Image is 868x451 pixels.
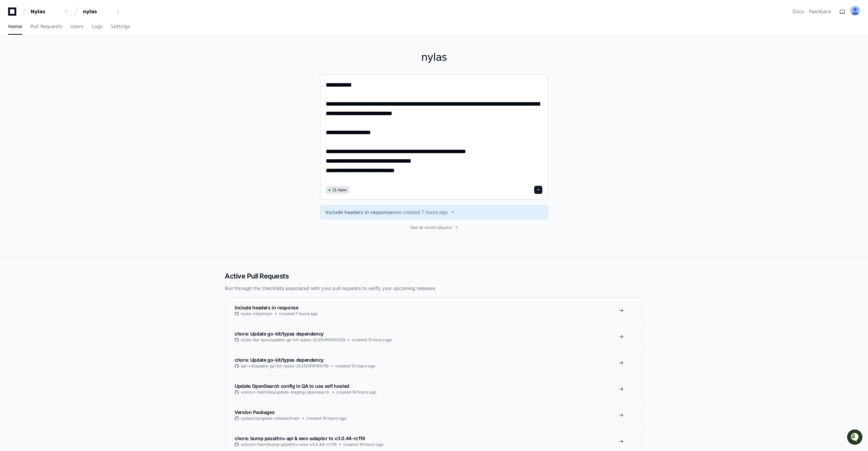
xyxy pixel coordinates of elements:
[241,363,328,369] span: api-v3/update-go-kit-types-20250916191059
[92,24,103,29] span: Logs
[225,402,643,428] a: Version Packagesnylas/changeset-release/maincreated 16 hours ago
[306,416,346,421] span: created 16 hours ago
[7,51,19,63] img: 1756235613930-3d25f9e4-fa56-45dd-b3ad-e072dfbd1548
[235,435,365,441] span: chore: bump passthru-api & ews-adaptor to v3.0.44-rc119
[23,51,111,57] div: Start new chat
[83,8,112,15] div: nylas
[235,357,324,363] span: chore: Update go-kit/types dependency
[235,331,324,337] span: chore: Update go-kit/types dependency
[326,209,393,216] span: Include headers in response
[225,271,643,281] h2: Active Pull Requests
[70,24,84,29] span: Users
[225,349,643,376] a: chore: Update go-kit/types dependencyapi-v3/update-go-kit-types-20250916191059created 15 hours ago
[31,8,60,15] div: Nylas
[241,390,329,395] span: unicorn-helm/tas/update-staging-opensearch
[850,6,860,15] img: ALV-UjU-Uivu_cc8zlDcn2c9MNEgVYayUocKx0gHV_Yy_SMunaAAd7JZxK5fgww1Mi-cdUJK5q-hvUHnPErhbMG5W0ta4bF9-...
[235,305,299,310] span: Include headers in response
[343,442,383,447] span: created 18 hours ago
[241,311,272,317] span: nylas-ruby/main
[393,209,448,216] span: was created 7 hours ago
[115,53,124,61] button: Start new chat
[80,5,124,18] button: nylas
[68,71,82,76] span: Pylon
[352,337,392,343] span: created 15 hours ago
[8,19,22,35] a: Home
[111,19,130,35] a: Settings
[7,7,20,20] img: PlayerZero
[326,209,542,216] a: Include headers in responsewas created 7 hours ago
[241,337,345,343] span: nylas-lite-sync/update-go-kit-types-20250916191059
[225,297,643,323] a: Include headers in responsenylas-ruby/maincreated 7 hours ago
[7,27,124,38] div: Welcome
[332,187,347,193] span: 21 repos
[235,409,274,415] span: Version Packages
[241,442,337,447] span: unicorn-helm/bump-passthru-ews-v3.0.44-rc119
[320,225,548,230] a: See all recent players
[30,19,62,35] a: Pull Requests
[111,24,130,29] span: Settings
[336,390,376,395] span: created 16 hours ago
[225,376,643,402] a: Update OpenSearch config in QA to use self hostedunicorn-helm/tas/update-staging-opensearchcreate...
[793,8,804,15] a: Docs
[410,225,452,230] span: See all recent players
[92,19,103,35] a: Logs
[241,416,300,421] span: nylas/changeset-release/main
[335,363,375,369] span: created 15 hours ago
[225,323,643,349] a: chore: Update go-kit/types dependencynylas-lite-sync/update-go-kit-types-20250916191059created 15...
[70,19,84,35] a: Users
[48,71,82,76] a: Powered byPylon
[235,383,349,389] span: Update OpenSearch config in QA to use self hosted
[23,57,98,63] div: We're offline, but we'll be back soon!
[225,285,643,292] p: Run through the checklists associated with your pull requests to verify your upcoming releases.
[279,311,318,317] span: created 7 hours ago
[320,51,548,64] h1: nylas
[30,24,62,29] span: Pull Requests
[8,24,22,29] span: Home
[28,5,71,18] button: Nylas
[846,429,865,447] iframe: Open customer support
[809,8,831,15] button: Feedback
